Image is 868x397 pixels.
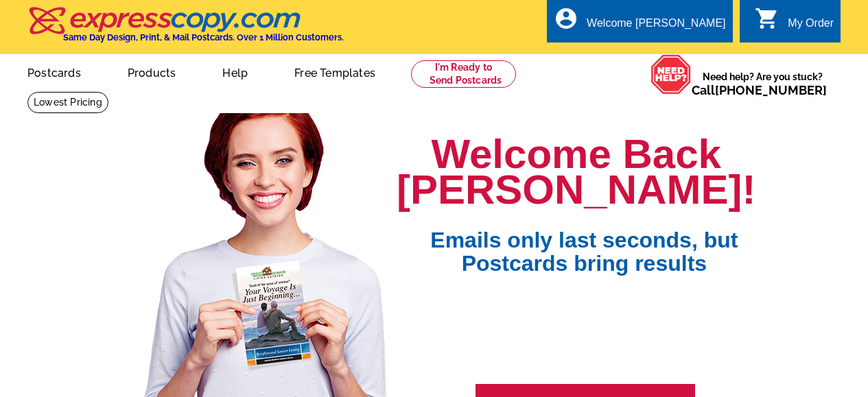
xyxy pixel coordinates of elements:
[272,56,397,88] a: Free Templates
[755,6,779,31] i: shopping_cart
[692,83,827,97] span: Call
[587,17,725,36] div: Welcome [PERSON_NAME]
[692,70,834,97] span: Need help? Are you stuck?
[5,56,103,88] a: Postcards
[27,16,344,43] a: Same Day Design, Print, & Mail Postcards. Over 1 Million Customers.
[554,6,578,31] i: account_circle
[397,136,755,208] h1: Welcome Back [PERSON_NAME]!
[106,56,198,88] a: Products
[650,54,692,95] img: help
[412,208,755,275] span: Emails only last seconds, but Postcards bring results
[200,56,270,88] a: Help
[755,15,834,32] a: shopping_cart My Order
[788,17,834,36] div: My Order
[63,32,344,43] h4: Same Day Design, Print, & Mail Postcards. Over 1 Million Customers.
[715,83,827,97] a: [PHONE_NUMBER]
